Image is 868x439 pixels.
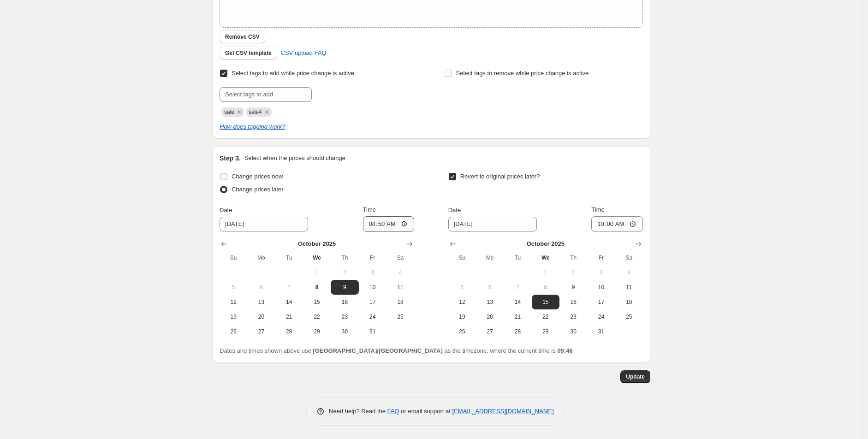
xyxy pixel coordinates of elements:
[275,46,332,60] a: CSV upload FAQ
[363,254,383,261] span: Fr
[591,216,643,232] input: 12:00
[307,298,327,306] span: 15
[507,254,528,261] span: Tu
[220,87,312,102] input: Select tags to add
[532,265,559,280] button: Wednesday October 1 2025
[559,295,587,309] button: Thursday October 16 2025
[251,313,271,320] span: 20
[535,254,556,261] span: We
[359,280,386,295] button: Friday October 10 2025
[334,284,355,291] span: 9
[225,33,260,41] span: Remove CSV
[303,309,331,324] button: Wednesday October 22 2025
[557,347,572,354] b: 09:46
[307,328,327,335] span: 29
[587,265,615,280] button: Friday October 3 2025
[281,48,327,58] span: CSV upload FAQ
[532,324,559,339] button: Wednesday October 29 2025
[403,237,416,250] button: Show next month, November 2025
[619,284,639,291] span: 11
[448,324,476,339] button: Sunday October 26 2025
[334,254,355,261] span: Th
[220,123,285,130] a: How does tagging work?
[507,328,528,335] span: 28
[363,328,383,335] span: 31
[275,295,303,309] button: Tuesday October 14 2025
[619,298,639,306] span: 18
[235,108,244,116] button: Remove sale
[448,217,537,231] input: 10/8/2025
[504,280,531,295] button: Tuesday October 7 2025
[247,250,275,265] th: Monday
[452,254,472,261] span: Su
[279,313,299,320] span: 21
[279,298,299,306] span: 14
[587,295,615,309] button: Friday October 17 2025
[220,47,277,59] button: Get CSV template
[452,328,472,335] span: 26
[334,269,355,276] span: 2
[220,309,247,324] button: Sunday October 19 2025
[275,324,303,339] button: Tuesday October 28 2025
[220,250,247,265] th: Sunday
[331,309,358,324] button: Thursday October 23 2025
[480,313,500,320] span: 20
[363,313,383,320] span: 24
[507,313,528,320] span: 21
[587,250,615,265] th: Friday
[334,328,355,335] span: 30
[247,295,275,309] button: Monday October 13 2025
[559,324,587,339] button: Thursday October 30 2025
[448,280,476,295] button: Sunday October 5 2025
[307,313,327,320] span: 22
[359,250,386,265] th: Friday
[399,408,452,415] span: or email support at
[224,109,234,115] span: sale
[559,250,587,265] th: Thursday
[480,328,500,335] span: 27
[448,207,461,214] span: Date
[386,295,414,309] button: Saturday October 18 2025
[535,284,556,291] span: 8
[220,295,247,309] button: Sunday October 12 2025
[507,298,528,306] span: 14
[220,217,308,231] input: 10/8/2025
[390,284,410,291] span: 11
[591,254,611,261] span: Fr
[223,328,244,335] span: 26
[307,284,327,291] span: 8
[386,250,414,265] th: Saturday
[279,254,299,261] span: Tu
[363,206,376,213] span: Time
[559,265,587,280] button: Thursday October 2 2025
[331,250,358,265] th: Thursday
[452,284,472,291] span: 5
[363,298,383,306] span: 17
[223,254,244,261] span: Su
[563,284,583,291] span: 9
[387,408,399,415] a: FAQ
[615,295,643,309] button: Saturday October 18 2025
[331,324,358,339] button: Thursday October 30 2025
[359,265,386,280] button: Friday October 3 2025
[504,295,531,309] button: Tuesday October 14 2025
[303,295,331,309] button: Wednesday October 15 2025
[232,70,354,77] span: Select tags to add while price change is active
[334,298,355,306] span: 16
[220,347,573,354] span: Dates and times shown above use as the timezone, where the current time is
[313,347,442,354] b: [GEOGRAPHIC_DATA]/[GEOGRAPHIC_DATA]
[615,250,643,265] th: Saturday
[587,280,615,295] button: Friday October 10 2025
[363,284,383,291] span: 10
[223,313,244,320] span: 19
[363,269,383,276] span: 3
[504,309,531,324] button: Tuesday October 21 2025
[359,295,386,309] button: Friday October 17 2025
[329,408,387,415] span: Need help? Read the
[619,313,639,320] span: 25
[232,186,284,193] span: Change prices later
[386,309,414,324] button: Saturday October 25 2025
[251,328,271,335] span: 27
[307,254,327,261] span: We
